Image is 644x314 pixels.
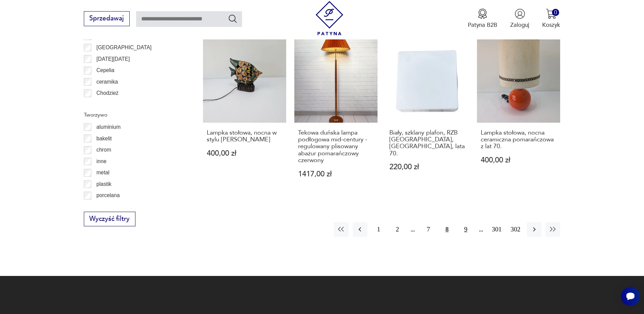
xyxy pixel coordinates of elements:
[84,11,130,26] button: Sprzedawaj
[490,222,504,237] button: 301
[542,8,560,29] button: 0Koszyk
[96,77,118,86] p: ceramika
[481,157,556,164] p: 400,00 zł
[421,222,436,237] button: 7
[481,129,556,150] h3: Lampka stołowa, nocna ceramiczna pomarańczowa z lat 70.
[510,21,529,29] p: Zaloguj
[207,150,282,157] p: 400,00 zł
[96,157,106,166] p: inne
[546,8,556,19] img: Ikona koszyka
[477,8,488,19] img: Ikona medalu
[468,21,497,29] p: Patyna B2B
[371,222,386,237] button: 1
[468,8,497,29] button: Patyna B2B
[515,8,525,19] img: Ikonka użytkownika
[477,39,560,193] a: Lampka stołowa, nocna ceramiczna pomarańczowa z lat 70.Lampka stołowa, nocna ceramiczna pomarańcz...
[458,222,473,237] button: 9
[298,171,374,178] p: 1417,00 zł
[84,110,184,119] p: Tworzywo
[96,168,109,177] p: metal
[96,100,117,109] p: Ćmielów
[312,1,347,35] img: Patyna - sklep z meblami i dekoracjami vintage
[552,9,559,16] div: 0
[508,222,523,237] button: 302
[621,287,640,306] iframe: Smartsupp widget button
[468,8,497,29] a: Ikona medaluPatyna B2B
[96,55,130,64] p: [DATE][DATE]
[440,222,454,237] button: 8
[386,39,469,193] a: Biały, szklany plafon, RZB Bamberg, Niemcy, lata 70.Biały, szklany plafon, RZB [GEOGRAPHIC_DATA],...
[207,129,282,143] h3: Lampka stołowa, nocna w stylu [PERSON_NAME]
[390,222,405,237] button: 2
[96,145,111,154] p: chrom
[84,16,130,22] a: Sprzedawaj
[389,129,465,157] h3: Biały, szklany plafon, RZB [GEOGRAPHIC_DATA], [GEOGRAPHIC_DATA], lata 70.
[542,21,560,29] p: Koszyk
[96,180,111,189] p: plastik
[294,39,378,193] a: Tekowa duńska lampa podłogowa mid-century - regulowany plisowany abażur pomarańczowy czerwonyTeko...
[96,203,113,211] p: porcelit
[96,66,114,75] p: Cepelia
[84,212,135,227] button: Wyczyść filtry
[96,134,112,143] p: bakelit
[96,89,118,98] p: Chodzież
[203,39,286,193] a: Lampka stołowa, nocna w stylu Tiffany rybaLampka stołowa, nocna w stylu [PERSON_NAME]400,00 zł
[228,14,238,23] button: Szukaj
[96,191,120,200] p: porcelana
[510,8,529,29] button: Zaloguj
[96,43,151,52] p: [GEOGRAPHIC_DATA]
[389,163,465,171] p: 220,00 zł
[298,129,374,164] h3: Tekowa duńska lampa podłogowa mid-century - regulowany plisowany abażur pomarańczowy czerwony
[96,123,121,132] p: aluminium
